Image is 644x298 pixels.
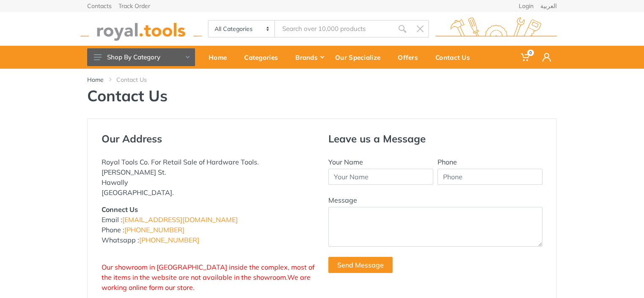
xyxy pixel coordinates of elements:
[435,17,557,41] img: royal.tools Logo
[515,46,537,69] a: 0
[429,48,482,66] div: Contact Us
[87,75,104,84] a: Home
[102,263,314,292] span: Our showroom in [GEOGRAPHIC_DATA] inside the complex, most of the items in the website are not av...
[540,3,557,9] a: العربية
[429,46,482,69] a: Contact Us
[328,133,542,145] h4: Leave us a Message
[80,17,202,41] img: royal.tools Logo
[87,3,112,9] a: Contacts
[329,48,392,66] div: Our Specialize
[102,133,316,145] h4: Our Address
[392,48,429,66] div: Offers
[87,86,557,105] h1: Contact Us
[328,195,357,205] label: Message
[203,46,238,69] a: Home
[102,205,138,214] strong: Connect Us
[102,204,316,245] p: Email : Phone : Whatsapp :
[87,75,557,84] nav: breadcrumb
[328,257,393,273] button: Send Message
[328,169,433,185] input: Your Name
[519,3,534,9] a: Login
[527,50,534,56] span: 0
[209,21,275,37] select: Category
[289,48,329,66] div: Brands
[438,169,542,185] input: Phone
[238,46,289,69] a: Categories
[329,46,392,69] a: Our Specialize
[116,75,160,84] li: Contact Us
[102,157,316,198] p: Royal Tools Co. For Retail Sale of Hardware Tools. [PERSON_NAME] St. Hawally [GEOGRAPHIC_DATA].
[124,226,184,234] a: [PHONE_NUMBER]
[238,48,289,66] div: Categories
[118,3,150,9] a: Track Order
[438,157,457,167] label: Phone
[203,48,238,66] div: Home
[275,20,394,38] input: Site search
[392,46,429,69] a: Offers
[122,215,238,224] a: [EMAIL_ADDRESS][DOMAIN_NAME]
[328,157,363,167] label: Your Name
[139,236,199,244] a: [PHONE_NUMBER]
[87,48,195,66] button: Shop By Category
